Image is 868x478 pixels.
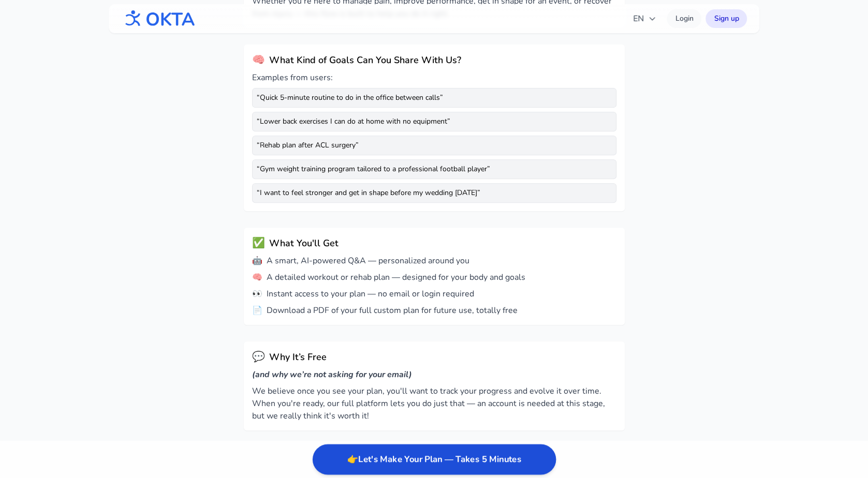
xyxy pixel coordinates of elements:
button: Start creating your personalized workout or rehab plan [312,444,555,475]
span: 💬 [252,350,265,364]
img: OKTA logo [121,5,196,32]
h2: What Kind of Goals Can You Share With Us? [269,53,461,67]
h2: What You'll Get [269,236,339,250]
span: Instant access to your plan — no email or login required [267,288,474,300]
span: 🤖 [252,255,262,267]
div: “ Lower back exercises I can do at home with no equipment ” [252,112,616,131]
span: 🧠 [252,271,262,283]
div: “ Gym weight training program tailored to a professional football player ” [252,159,616,179]
span: 📄 [252,304,262,317]
span: 👀 [252,288,262,300]
span: EN [633,12,656,25]
span: A smart, AI-powered Q&A — personalized around you [267,255,469,267]
div: “ Quick 5-minute routine to do in the office between calls ” [252,88,616,108]
div: “ I want to feel stronger and get in shape before my wedding [DATE] ” [252,183,616,203]
p: (and why we’re not asking for your email) [252,368,616,381]
span: A detailed workout or rehab plan — designed for your body and goals [267,271,525,283]
h2: Why It’s Free [269,350,327,364]
p: Examples from users: [252,71,616,84]
span: ✅ [252,236,265,250]
span: Download a PDF of your full custom plan for future use, totally free [267,304,518,317]
a: Sign up [705,9,747,28]
span: 🧠 [252,53,265,67]
p: We believe once you see your plan, you'll want to track your progress and evolve it over time. Wh... [252,385,616,422]
a: Login [667,9,701,28]
div: “ Rehab plan after ACL surgery ” [252,136,616,155]
button: EN [627,8,663,29]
